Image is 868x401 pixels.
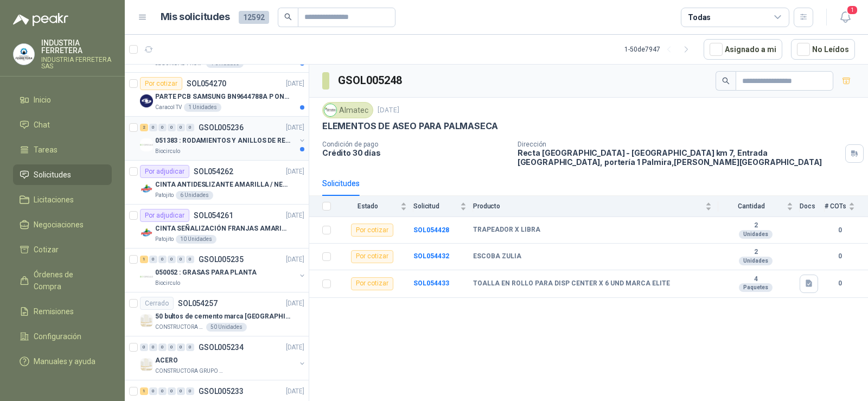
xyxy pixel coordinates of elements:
img: Company Logo [140,138,153,151]
div: Por adjudicar [140,165,189,178]
a: Cotizar [13,239,112,260]
span: search [722,77,730,85]
p: SOL054262 [194,168,233,175]
p: 050052 : GRASAS PARA PLANTA [155,268,257,278]
p: Crédito 30 días [322,148,509,157]
div: 2 [140,124,148,131]
p: [DATE] [286,386,304,397]
span: Negociaciones [34,219,84,231]
img: Company Logo [140,358,153,371]
a: Inicio [13,90,112,110]
div: Unidades [739,230,773,239]
b: 4 [718,275,793,284]
a: Órdenes de Compra [13,264,112,297]
span: Chat [34,119,50,131]
a: Por adjudicarSOL054261[DATE] Company LogoCINTA SEÑALIZACIÓN FRANJAS AMARILLAS NEGRAPatojito10 Uni... [125,205,309,249]
a: SOL054433 [413,279,449,287]
p: CINTA SEÑALIZACIÓN FRANJAS AMARILLAS NEGRA [155,224,290,234]
b: 0 [825,225,855,235]
a: Por adjudicarSOL054262[DATE] Company LogoCINTA ANTIDESLIZANTE AMARILLA / NEGRAPatojito6 Unidades [125,161,309,205]
a: Negociaciones [13,214,112,235]
p: CONSTRUCTORA GRUPO FIP [155,367,224,375]
p: [DATE] [286,211,304,221]
button: No Leídos [791,39,855,60]
p: INDUSTRIA FERRETERA [41,39,112,54]
span: Licitaciones [34,194,74,206]
b: SOL054432 [413,252,449,260]
div: 1 [140,256,148,263]
a: 0 0 0 0 0 0 GSOL005234[DATE] Company LogoACEROCONSTRUCTORA GRUPO FIP [140,341,307,375]
th: Estado [337,196,413,217]
div: 1 - 50 de 7947 [624,41,695,58]
b: ESCOBA ZULIA [473,252,521,261]
span: Solicitudes [34,169,71,181]
p: SOL054270 [187,80,226,87]
a: Chat [13,114,112,135]
span: Inicio [34,94,51,106]
p: CONSTRUCTORA GRUPO FIP [155,323,204,332]
div: 0 [168,124,176,131]
th: # COTs [825,196,868,217]
b: 0 [825,251,855,262]
div: Almatec [322,102,373,118]
p: CINTA ANTIDESLIZANTE AMARILLA / NEGRA [155,180,290,190]
img: Company Logo [140,182,153,195]
div: 0 [149,387,157,395]
p: PARTE PCB SAMSUNG BN9644788A P ONECONNE [155,92,290,102]
div: 0 [177,256,185,263]
div: Cerrado [140,297,174,310]
div: 0 [186,256,194,263]
p: [DATE] [286,79,304,89]
span: Configuración [34,330,81,342]
a: 2 0 0 0 0 0 GSOL005236[DATE] Company Logo051383 : RODAMIENTOS Y ANILLOS DE RETENCION RUEDASBiocir... [140,121,307,156]
p: Caracol TV [155,103,182,112]
img: Logo peakr [13,13,68,26]
p: 051383 : RODAMIENTOS Y ANILLOS DE RETENCION RUEDAS [155,136,290,146]
p: [DATE] [286,167,304,177]
button: Asignado a mi [704,39,782,60]
div: Por cotizar [351,277,393,290]
span: 12592 [239,11,269,24]
div: 10 Unidades [176,235,216,244]
div: Por adjudicar [140,209,189,222]
div: 1 [140,387,148,395]
a: Tareas [13,139,112,160]
b: TRAPEADOR X LIBRA [473,226,540,234]
b: SOL054428 [413,226,449,234]
p: Dirección [518,141,841,148]
div: Por cotizar [351,250,393,263]
span: Cotizar [34,244,59,256]
img: Company Logo [324,104,336,116]
span: # COTs [825,202,846,210]
div: 50 Unidades [206,323,247,332]
div: 0 [158,124,167,131]
p: [DATE] [286,298,304,309]
th: Solicitud [413,196,473,217]
div: 0 [186,343,194,351]
div: 0 [149,256,157,263]
span: Remisiones [34,305,74,317]
a: Configuración [13,326,112,347]
p: Condición de pago [322,141,509,148]
div: 0 [177,343,185,351]
span: Solicitud [413,202,458,210]
div: 0 [158,256,167,263]
div: 0 [140,343,148,351]
h1: Mis solicitudes [161,9,230,25]
div: 0 [177,124,185,131]
div: Paquetes [739,283,773,292]
span: 1 [846,5,858,15]
p: Biocirculo [155,279,180,288]
span: Tareas [34,144,58,156]
p: ACERO [155,355,177,366]
p: INDUSTRIA FERRETERA SAS [41,56,112,69]
div: 0 [149,124,157,131]
p: 50 bultos de cemento marca [GEOGRAPHIC_DATA][PERSON_NAME] [155,311,290,322]
th: Cantidad [718,196,800,217]
p: Patojito [155,191,174,200]
div: 6 Unidades [176,191,213,200]
div: Todas [688,11,711,23]
p: SOL054261 [194,212,233,219]
div: 0 [177,387,185,395]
